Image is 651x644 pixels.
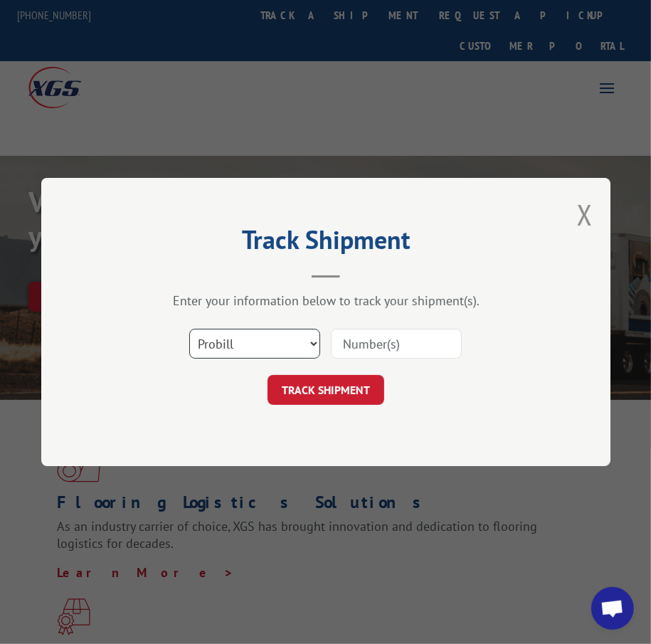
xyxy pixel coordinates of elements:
a: Open chat [591,587,634,630]
input: Number(s) [331,329,462,359]
div: Enter your information below to track your shipment(s). [112,292,539,309]
h2: Track Shipment [112,230,539,257]
button: Close modal [577,196,593,233]
button: TRACK SHIPMENT [268,375,384,405]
